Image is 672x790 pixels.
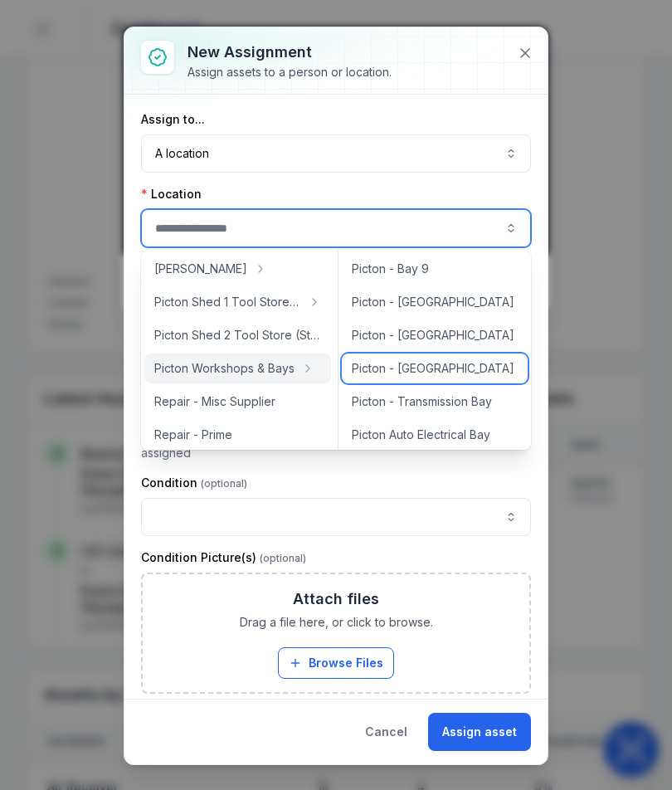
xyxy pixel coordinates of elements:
[141,475,247,491] label: Condition
[428,713,531,751] button: Assign asset
[154,327,321,344] span: Picton Shed 2 Tool Store (Storage)
[352,427,490,443] span: Picton Auto Electrical Bay
[352,294,514,310] span: Picton - [GEOGRAPHIC_DATA]
[154,427,232,443] span: Repair - Prime
[154,261,247,277] span: [PERSON_NAME]
[278,647,394,679] button: Browse Files
[240,614,433,631] span: Drag a file here, or click to browse.
[154,360,295,377] span: Picton Workshops & Bays
[352,261,429,277] span: Picton - Bay 9
[141,111,205,128] label: Assign to...
[187,64,392,80] div: Assign assets to a person or location.
[187,41,392,64] h3: New assignment
[154,393,275,410] span: Repair - Misc Supplier
[352,360,514,377] span: Picton - [GEOGRAPHIC_DATA]
[351,713,421,751] button: Cancel
[352,327,514,344] span: Picton - [GEOGRAPHIC_DATA]
[293,588,379,611] h3: Attach files
[352,393,492,410] span: Picton - Transmission Bay
[141,549,306,566] label: Condition Picture(s)
[141,134,531,173] button: A location
[141,186,202,202] label: Location
[154,294,301,310] span: Picton Shed 1 Tool Store (Storage)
